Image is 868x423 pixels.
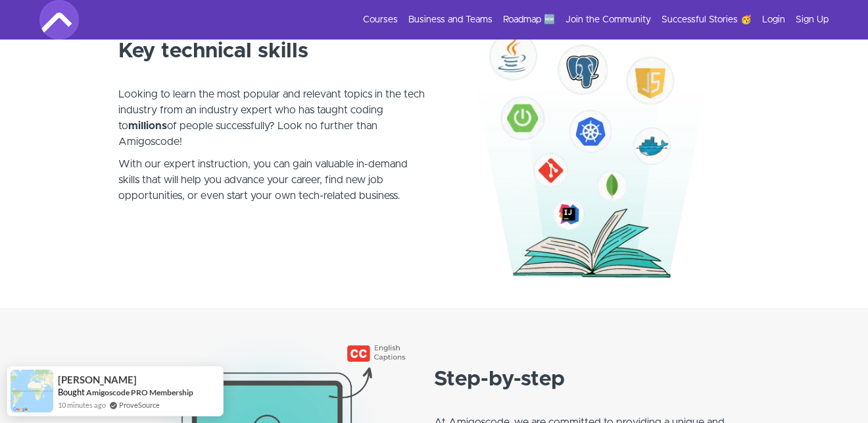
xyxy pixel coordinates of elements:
[128,121,167,131] strong: millions
[434,369,565,390] strong: Step-by-step
[118,41,308,62] strong: Key technical skills
[119,399,160,410] a: ProveSource
[118,70,426,150] p: Looking to learn the most popular and relevant topics in the tech industry from an industry exper...
[796,13,829,26] a: Sign Up
[118,156,426,219] p: With our expert instruction, you can gain valuable in-demand skills that will help you advance yo...
[408,13,493,26] a: Business and Teams
[86,387,193,398] a: Amigoscode PRO Membership
[58,399,106,410] span: 10 minutes ago
[662,13,752,26] a: Successful Stories 🥳
[58,374,137,385] span: [PERSON_NAME]
[503,13,555,26] a: Roadmap 🆕
[566,13,651,26] a: Join the Community
[363,13,398,26] a: Courses
[762,13,785,26] a: Login
[58,387,85,397] span: Bought
[11,370,53,412] img: provesource social proof notification image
